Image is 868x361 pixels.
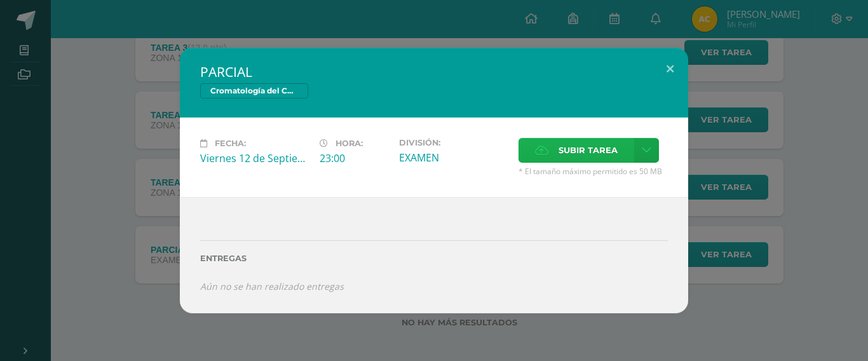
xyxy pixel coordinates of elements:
label: División: [399,138,508,147]
span: Hora: [336,139,363,148]
span: Fecha: [215,139,246,148]
button: Close (Esc) [652,48,688,91]
h2: PARCIAL [200,63,668,81]
div: Viernes 12 de Septiembre [200,151,309,165]
div: EXAMEN [399,151,508,165]
div: 23:00 [320,151,389,165]
span: Subir tarea [559,139,618,162]
span: * El tamaño máximo permitido es 50 MB [519,166,668,177]
label: Entregas [200,254,668,263]
i: Aún no se han realizado entregas [200,280,344,292]
span: Cromatología del Color [200,83,308,99]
